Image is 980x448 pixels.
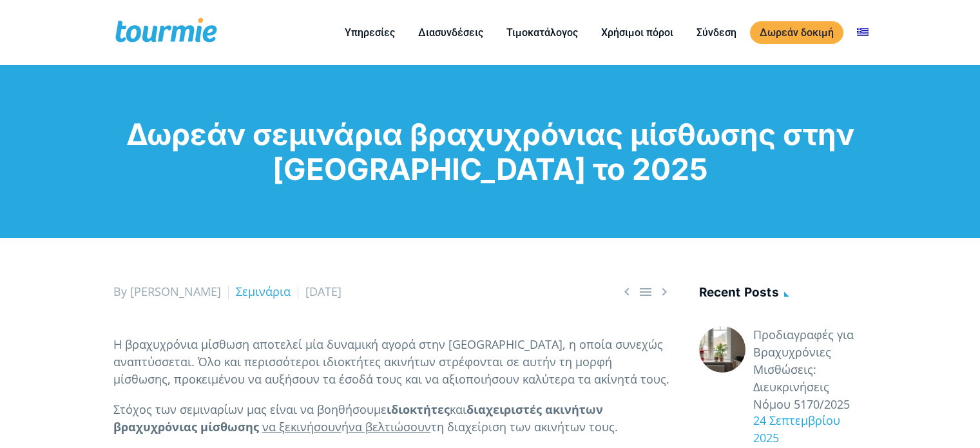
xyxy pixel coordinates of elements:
span: By [PERSON_NAME] [113,284,221,299]
a: Υπηρεσίες [335,24,405,41]
a: Διασυνδέσεις [408,24,493,41]
h4: Recent posts [699,283,867,304]
a:  [619,284,635,300]
span: Previous post [619,284,635,300]
span: να ξεκινήσουν [262,419,341,434]
p: Στόχος των σεμιναρίων μας είναι να βοηθήσουμε και ή τη διαχείριση των ακινήτων τους. [113,401,672,436]
a: Σύνδεση [687,24,746,41]
a:  [657,284,672,300]
a: Αλλαγή σε [847,24,878,41]
a: Δωρεάν δοκιμή [750,21,843,44]
a:  [638,284,653,300]
a: Τιμοκατάλογος [497,24,588,41]
strong: ιδιοκτήτες [387,402,450,417]
a: Σεμινάρια [236,284,291,299]
span: Next post [657,284,672,300]
span: [DATE] [305,284,341,299]
strong: διαχειριστές ακινήτων βραχυχρόνιας μίσθωσης [113,402,603,434]
a: Προδιαγραφές για Βραχυχρόνιες Μισθώσεις: Διευκρινήσεις Νόμου 5170/2025 [753,326,867,413]
span: να βελτιώσουν [349,419,431,434]
div: 24 Σεπτεμβρίου 2025 [745,412,867,447]
a: Χρήσιμοι πόροι [591,24,683,41]
p: Η βραχυχρόνια μίσθωση αποτελεί μία δυναμική αγορά στην [GEOGRAPHIC_DATA], η οποία συνεχώς αναπτύσ... [113,336,672,388]
h1: Δωρεάν σεμινάρια βραχυχρόνιας μίσθωσης στην [GEOGRAPHIC_DATA] το 2025 [113,117,867,186]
